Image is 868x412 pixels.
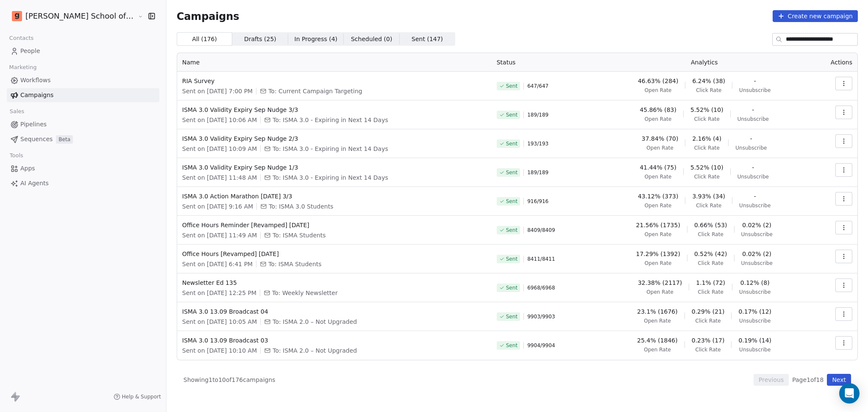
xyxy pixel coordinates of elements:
[177,10,239,22] span: Campaigns
[268,87,362,95] span: To: Current Campaign Targeting
[506,313,517,320] span: Sent
[754,374,789,386] button: Previous
[56,135,73,144] span: Beta
[637,307,677,316] span: 23.1% (1676)
[638,192,678,200] span: 43.12% (373)
[506,111,517,118] span: Sent
[7,88,159,102] a: Campaigns
[20,91,53,100] span: Campaigns
[182,163,487,172] span: ISMA 3.0 Validity Expiry Sep Nudge 1/3
[527,111,548,118] span: 189 / 189
[182,192,487,200] span: ISMA 3.0 Action Marathon [DATE] 3/3
[182,77,487,85] span: RIA Survey
[122,393,161,400] span: Help & Support
[7,117,159,131] a: Pipelines
[182,106,487,114] span: ISMA 3.0 Validity Expiry Sep Nudge 3/3
[741,231,773,238] span: Unsubscribe
[694,221,727,229] span: 0.66% (53)
[506,83,517,89] span: Sent
[6,105,28,118] span: Sales
[273,116,388,124] span: To: ISMA 3.0 - Expiring in Next 14 Days
[244,35,276,44] span: Drafts ( 25 )
[269,202,333,211] span: To: ISMA 3.0 Students
[527,140,548,147] span: 193 / 193
[182,260,253,268] span: Sent on [DATE] 6:41 PM
[741,260,773,267] span: Unsubscribe
[20,76,51,85] span: Workflows
[694,116,720,122] span: Click Rate
[696,278,725,287] span: 1.1% (72)
[182,278,487,287] span: Newsletter Ed 135
[692,336,725,345] span: 0.23% (17)
[695,346,721,353] span: Click Rate
[6,149,27,162] span: Tools
[742,250,771,258] span: 0.02% (2)
[636,250,680,258] span: 17.29% (1392)
[182,221,487,229] span: Office Hours Reminder [Revamped] [DATE]
[273,231,325,239] span: To: ISMA Students
[492,53,598,72] th: Status
[273,346,357,355] span: To: ISMA 2.0 – Not Upgraded
[506,198,517,205] span: Sent
[827,374,851,386] button: Next
[645,173,672,180] span: Open Rate
[692,77,725,85] span: 6.24% (38)
[506,284,517,291] span: Sent
[20,179,49,188] span: AI Agents
[739,87,771,94] span: Unsubscribe
[7,176,159,190] a: AI Agents
[273,173,388,182] span: To: ISMA 3.0 - Expiring in Next 14 Days
[640,163,676,172] span: 41.44% (75)
[642,134,679,143] span: 37.84% (70)
[754,77,756,85] span: -
[20,120,47,129] span: Pipelines
[182,87,253,95] span: Sent on [DATE] 7:00 PM
[645,231,672,238] span: Open Rate
[273,145,388,153] span: To: ISMA 3.0 - Expiring in Next 14 Days
[644,346,671,353] span: Open Rate
[792,376,823,384] span: Page 1 of 18
[645,260,672,267] span: Open Rate
[811,53,857,72] th: Actions
[268,260,321,268] span: To: ISMA Students
[698,289,723,295] span: Click Rate
[182,289,256,297] span: Sent on [DATE] 12:25 PM
[735,145,767,151] span: Unsubscribe
[272,289,338,297] span: To: Weekly Newsletter
[739,289,771,295] span: Unsubscribe
[351,35,392,44] span: Scheduled ( 0 )
[182,145,257,153] span: Sent on [DATE] 10:09 AM
[598,53,811,72] th: Analytics
[692,134,721,143] span: 2.16% (4)
[752,163,754,172] span: -
[506,227,517,234] span: Sent
[738,307,771,316] span: 0.17% (12)
[645,87,672,94] span: Open Rate
[182,116,257,124] span: Sent on [DATE] 10:06 AM
[692,192,725,200] span: 3.93% (34)
[506,342,517,349] span: Sent
[694,250,727,258] span: 0.52% (42)
[839,383,860,404] div: Open Intercom Messenger
[695,317,721,324] span: Click Rate
[754,192,756,200] span: -
[737,173,769,180] span: Unsubscribe
[7,161,159,175] a: Apps
[527,227,555,234] span: 8409 / 8409
[182,307,487,316] span: ISMA 3.0 13.09 Broadcast 04
[6,32,37,45] span: Contacts
[177,53,492,72] th: Name
[6,61,40,74] span: Marketing
[742,221,771,229] span: 0.02% (2)
[182,202,253,211] span: Sent on [DATE] 9:16 AM
[182,346,257,355] span: Sent on [DATE] 10:10 AM
[690,106,723,114] span: 5.52% (10)
[506,169,517,176] span: Sent
[182,134,487,143] span: ISMA 3.0 Validity Expiry Sep Nudge 2/3
[114,393,161,400] a: Help & Support
[182,317,257,326] span: Sent on [DATE] 10:05 AM
[20,47,40,56] span: People
[7,132,159,146] a: SequencesBeta
[645,202,672,209] span: Open Rate
[737,116,769,122] span: Unsubscribe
